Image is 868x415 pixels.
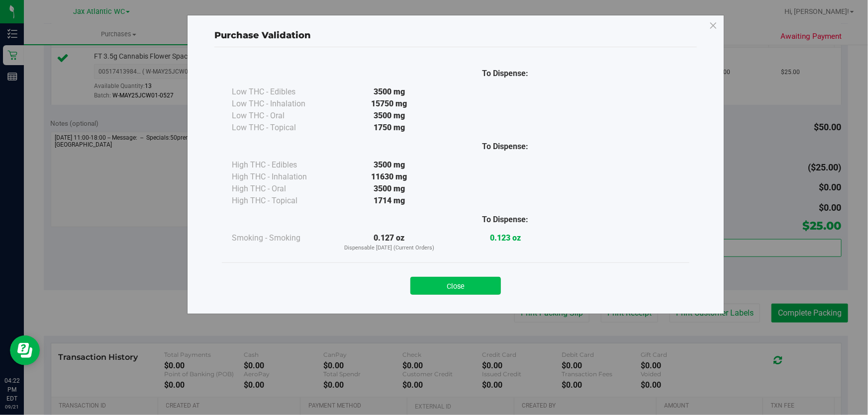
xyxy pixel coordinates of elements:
[232,159,331,171] div: High THC - Edibles
[410,277,501,295] button: Close
[331,86,447,98] div: 3500 mg
[232,232,331,244] div: Smoking - Smoking
[331,110,447,122] div: 3500 mg
[232,195,331,207] div: High THC - Topical
[331,122,447,134] div: 1750 mg
[232,183,331,195] div: High THC - Oral
[232,110,331,122] div: Low THC - Oral
[331,171,447,183] div: 11630 mg
[10,335,40,365] iframe: Resource center
[232,86,331,98] div: Low THC - Edibles
[214,30,311,41] span: Purchase Validation
[447,141,563,153] div: To Dispense:
[331,232,447,252] div: 0.127 oz
[232,171,331,183] div: High THC - Inhalation
[331,98,447,110] div: 15750 mg
[490,233,521,243] strong: 0.123 oz
[232,98,331,110] div: Low THC - Inhalation
[331,183,447,195] div: 3500 mg
[331,159,447,171] div: 3500 mg
[447,68,563,80] div: To Dispense:
[232,122,331,134] div: Low THC - Topical
[447,214,563,226] div: To Dispense:
[331,244,447,252] p: Dispensable [DATE] (Current Orders)
[331,195,447,207] div: 1714 mg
